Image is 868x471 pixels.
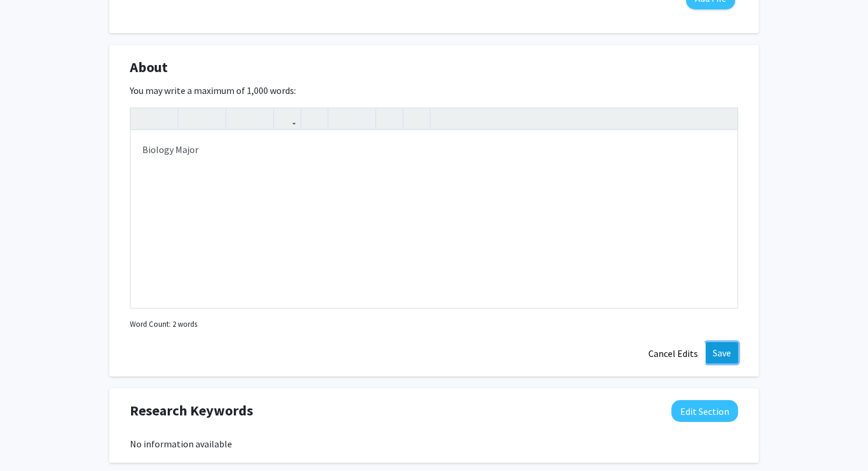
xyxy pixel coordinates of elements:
button: Strong (Ctrl + B) [181,108,202,129]
span: About [130,57,168,78]
button: Insert horizontal rule [406,108,427,129]
button: Unordered list [331,108,352,129]
button: Fullscreen [714,108,735,129]
div: No information available [130,437,738,451]
iframe: Chat [9,418,50,462]
button: Ordered list [352,108,373,129]
button: Cancel Edits [641,342,706,365]
button: Remove format [379,108,400,129]
button: Save [706,342,738,363]
button: Edit Research Keywords [671,400,738,422]
button: Undo (Ctrl + Z) [133,108,154,129]
button: Superscript [229,108,250,129]
button: Emphasis (Ctrl + I) [202,108,223,129]
span: Research Keywords [130,400,253,421]
button: Link [277,108,298,129]
button: Insert Image [304,108,325,129]
small: Word Count: 2 words [130,319,197,330]
button: Redo (Ctrl + Y) [154,108,175,129]
button: Subscript [250,108,270,129]
label: You may write a maximum of 1,000 words: [130,83,296,98]
div: Note to users with screen readers: Please deactivate our accessibility plugin for this page as it... [130,131,738,308]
